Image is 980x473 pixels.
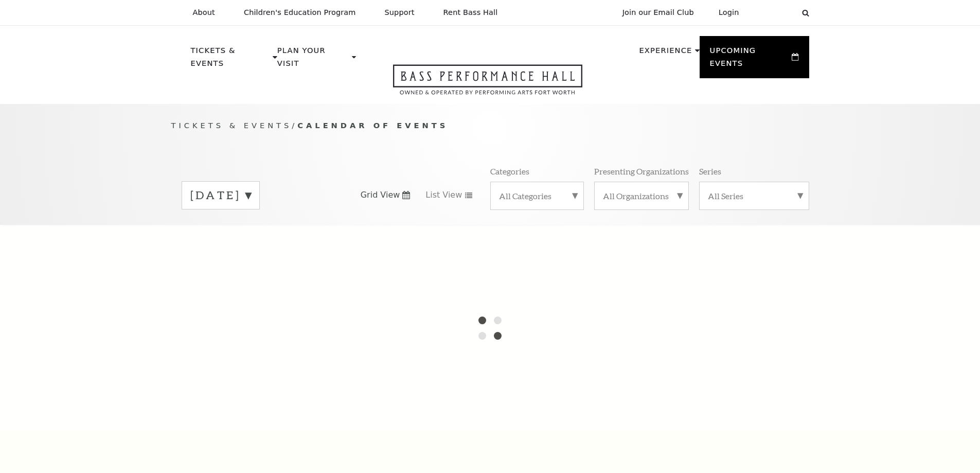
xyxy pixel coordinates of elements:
[193,8,215,17] p: About
[190,187,251,203] label: [DATE]
[699,166,721,177] p: Series
[277,44,349,76] p: Plan Your Visit
[171,121,292,130] span: Tickets & Events
[756,8,792,17] select: Select:
[297,121,448,130] span: Calendar of Events
[639,44,692,63] p: Experience
[361,189,400,201] span: Grid View
[490,166,529,177] p: Categories
[171,119,809,132] p: /
[443,8,498,17] p: Rent Bass Hall
[244,8,356,17] p: Children's Education Program
[594,166,689,177] p: Presenting Organizations
[710,44,790,76] p: Upcoming Events
[385,8,415,17] p: Support
[603,190,680,201] label: All Organizations
[425,189,462,201] span: List View
[708,190,800,201] label: All Series
[191,44,271,76] p: Tickets & Events
[499,190,575,201] label: All Categories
